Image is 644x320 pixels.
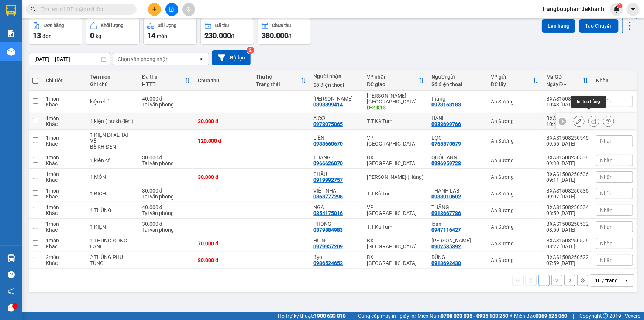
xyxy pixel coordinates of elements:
[546,227,589,233] div: 08:50 [DATE]
[231,33,234,39] span: đ
[367,254,424,266] div: BX [GEOGRAPHIC_DATA]
[600,138,613,144] span: Nhãn
[314,102,343,108] div: 0398899414
[600,174,613,180] span: Nhãn
[367,74,418,80] div: VP nhận
[367,224,424,230] div: T.T Kà Tum
[101,23,123,28] div: Khối lượng
[142,160,190,166] div: Tại văn phòng
[367,238,424,249] div: BX [GEOGRAPHIC_DATA]
[157,33,167,39] span: món
[432,244,461,249] div: 0902535392
[363,71,428,91] th: Toggle SortBy
[46,141,83,147] div: Khác
[546,102,589,108] div: 10:43 [DATE]
[198,174,248,180] div: 30.000 đ
[46,188,83,194] div: 1 món
[247,47,254,54] sup: 2
[262,31,288,40] span: 380.000
[46,260,83,266] div: Khác
[367,81,418,87] div: ĐC giao
[29,53,110,65] input: Select a date range.
[542,19,575,33] button: Lên hàng
[8,271,15,278] span: question-circle
[600,99,613,105] span: Nhãn
[432,154,483,160] div: QUỐC ANN
[314,254,360,260] div: đạo
[44,23,64,28] div: Đơn hàng
[546,81,583,87] div: Ngày ĐH
[90,81,135,87] div: Ghi chú
[432,121,461,127] div: 0938699766
[96,33,101,39] span: kg
[432,74,483,80] div: Người gửi
[546,135,589,141] div: BXAS1508250546
[212,50,251,65] button: Bộ lọc
[491,138,539,144] div: An Sương
[200,18,254,45] button: Đã thu230.000đ
[600,191,613,197] span: Nhãn
[546,204,589,210] div: BXAS1508250534
[46,171,83,177] div: 1 món
[256,81,300,87] div: Trạng thái
[142,194,190,200] div: Tại văn phòng
[90,99,135,105] div: kiện chả
[6,7,18,15] span: Gửi:
[46,115,83,121] div: 1 món
[198,241,248,246] div: 70.000 đ
[491,99,539,105] div: An Sương
[142,227,190,233] div: Tại văn phòng
[546,254,589,260] div: BXAS1508250522
[314,160,343,166] div: 0966626070
[441,313,508,319] strong: 0708 023 035 - 0935 103 250
[546,154,589,160] div: BXAS1508250538
[535,313,567,319] strong: 0369 525 060
[432,141,461,147] div: 0765570579
[8,288,15,295] span: notification
[314,154,360,160] div: THANG
[314,221,360,227] div: PHONG
[46,102,83,108] div: Khác
[147,31,155,40] span: 14
[546,177,589,183] div: 09:11 [DATE]
[491,241,539,246] div: An Sương
[600,224,613,230] span: Nhãn
[7,30,15,37] img: solution-icon
[70,55,81,63] span: DĐ:
[546,210,589,216] div: 08:59 [DATE]
[546,260,589,266] div: 07:59 [DATE]
[546,96,589,102] div: BXAS1508250558
[46,160,83,166] div: Khác
[491,191,539,197] div: An Sương
[8,304,15,312] span: message
[314,177,343,183] div: 0919992757
[538,275,550,286] button: 1
[278,312,346,320] span: Hỗ trợ kỹ thuật:
[491,81,533,87] div: ĐC lấy
[537,4,610,14] span: trangbuupham.lekhanh
[314,210,343,216] div: 0354175016
[314,204,360,210] div: NGA
[491,74,533,80] div: VP gửi
[90,118,135,124] div: 1 kiện ( hư kh đền )
[31,7,36,12] span: search
[596,78,633,84] div: Nhãn
[198,138,248,144] div: 120.000 đ
[546,238,589,244] div: BXAS1508250526
[579,19,619,33] button: Tạo Chuyến
[314,260,343,266] div: 0986524652
[367,204,424,216] div: VP [GEOGRAPHIC_DATA]
[574,116,585,127] div: Sửa đơn hàng
[252,71,310,91] th: Toggle SortBy
[70,6,145,32] div: [PERSON_NAME][GEOGRAPHIC_DATA]
[138,71,194,91] th: Toggle SortBy
[314,96,360,102] div: kim cương
[617,3,623,8] sup: 1
[90,174,135,180] div: 1 MÓN
[142,102,190,108] div: Tại văn phòng
[314,188,360,194] div: VIỆT NHA
[46,78,83,84] div: Chi tiết
[546,74,583,80] div: Mã GD
[90,132,135,144] div: 1 KIỆN ĐI XE TẢI VỀ
[314,244,343,249] div: 0979957209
